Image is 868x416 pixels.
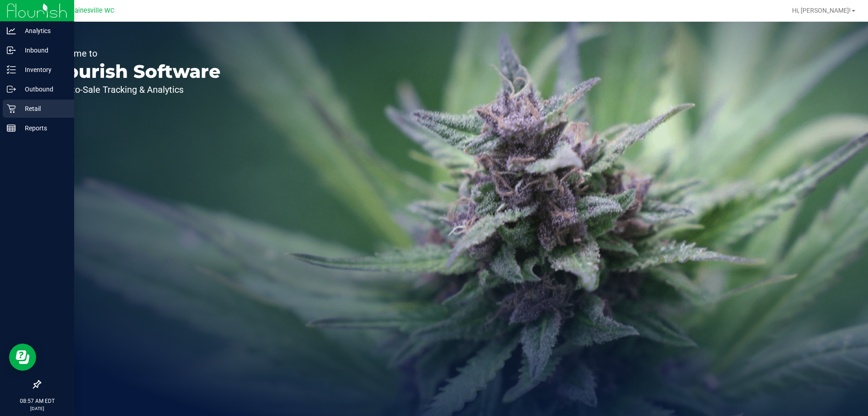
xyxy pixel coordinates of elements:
[70,7,114,14] span: Gainesville WC
[16,103,70,114] p: Retail
[16,123,70,134] p: Reports
[49,85,221,94] p: Seed-to-Sale Tracking & Analytics
[4,405,70,412] p: [DATE]
[16,45,70,56] p: Inbound
[7,46,16,55] inline-svg: Inbound
[7,104,16,113] inline-svg: Retail
[16,84,70,95] p: Outbound
[9,344,36,371] iframe: Resource center
[7,85,16,94] inline-svg: Outbound
[7,124,16,133] inline-svg: Reports
[16,25,70,36] p: Analytics
[792,7,851,14] span: Hi, [PERSON_NAME]!
[7,65,16,74] inline-svg: Inventory
[16,64,70,75] p: Inventory
[4,397,70,405] p: 08:57 AM EDT
[49,49,221,58] p: Welcome to
[7,26,16,35] inline-svg: Analytics
[49,62,221,81] p: Flourish Software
